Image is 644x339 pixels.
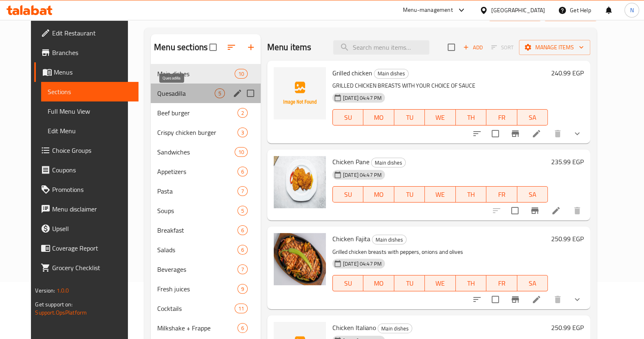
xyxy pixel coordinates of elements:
[525,42,584,53] span: Manage items
[551,206,561,216] a: Edit menu item
[215,88,225,98] div: items
[52,224,132,233] span: Upsell
[336,277,360,289] span: SU
[238,246,247,254] span: 6
[371,158,406,167] div: Main dishes
[340,260,385,268] span: [DATE] 04:47 PM
[551,233,584,244] h6: 250.99 EGP
[151,142,261,162] div: Sandwiches10
[52,204,132,214] span: Menu disclaimer
[487,125,504,142] span: Select to update
[336,112,360,123] span: SU
[237,186,248,196] div: items
[237,206,248,216] div: items
[425,275,455,291] button: WE
[567,290,587,309] button: show more
[378,324,412,333] span: Main dishes
[151,279,261,299] div: Fresh juices9
[41,121,138,141] a: Edit Menu
[151,299,261,318] div: Cocktails11
[367,189,391,200] span: MO
[486,275,517,291] button: FR
[267,41,312,53] h2: Menu items
[428,112,452,123] span: WE
[517,109,548,125] button: SA
[56,285,69,296] span: 1.0.0
[398,112,422,123] span: TU
[157,167,237,176] div: Appetizers
[443,39,460,56] span: Select section
[459,112,483,123] span: TH
[333,40,429,55] input: search
[567,201,587,220] button: delete
[548,124,567,143] button: delete
[467,290,487,309] button: sort-choices
[52,185,132,194] span: Promotions
[521,189,545,200] span: SA
[551,156,584,167] h6: 235.99 EGP
[48,106,132,116] span: Full Menu View
[428,189,452,200] span: WE
[157,147,234,157] span: Sandwiches
[551,67,584,79] h6: 240.99 EGP
[332,67,372,79] span: Grilled chicken
[367,277,391,289] span: MO
[157,323,237,333] div: Milkshake + Frappe
[630,6,633,15] span: N
[398,277,422,289] span: TU
[34,238,138,258] a: Coverage Report
[274,156,326,208] img: Chicken Pane
[157,304,234,313] span: Cocktails
[486,109,517,125] button: FR
[521,112,545,123] span: SA
[486,41,519,54] span: Select section first
[428,277,452,289] span: WE
[456,186,486,203] button: TH
[238,168,247,176] span: 6
[151,64,261,84] div: Main dishes10
[235,304,248,313] div: items
[506,202,523,219] span: Select to update
[238,109,247,117] span: 2
[157,108,237,118] span: Beef burger
[237,108,248,118] div: items
[490,189,514,200] span: FR
[34,219,138,238] a: Upsell
[519,40,590,55] button: Manage items
[491,6,545,15] div: [GEOGRAPHIC_DATA]
[332,233,370,245] span: Chicken Fajita
[157,264,237,274] span: Beverages
[222,37,241,57] span: Sort sections
[551,322,584,333] h6: 250.99 EGP
[394,109,425,125] button: TU
[157,284,237,294] span: Fresh juices
[525,201,545,220] button: Branch-specific-item
[48,126,132,136] span: Edit Menu
[151,260,261,279] div: Beverages7
[378,324,412,333] div: Main dishes
[371,158,405,167] span: Main dishes
[237,245,248,255] div: items
[35,285,55,296] span: Version:
[238,266,247,273] span: 7
[151,220,261,240] div: Breakfast6
[363,186,394,203] button: MO
[363,275,394,291] button: MO
[403,5,453,15] div: Menu-management
[157,186,237,196] span: Pasta
[460,41,486,54] span: Add item
[459,277,483,289] span: TH
[425,186,455,203] button: WE
[340,171,385,179] span: [DATE] 04:47 PM
[521,277,545,289] span: SA
[157,128,237,137] span: Crispy chicken burger
[52,263,132,273] span: Grocery Checklist
[332,186,363,203] button: SU
[332,81,548,91] p: GRILLED CHICKEN BREASTS WITH YOUR CHOICE OF SAUCE
[459,189,483,200] span: TH
[48,87,132,97] span: Sections
[462,43,484,52] span: Add
[151,84,261,103] div: Quesadilla5edit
